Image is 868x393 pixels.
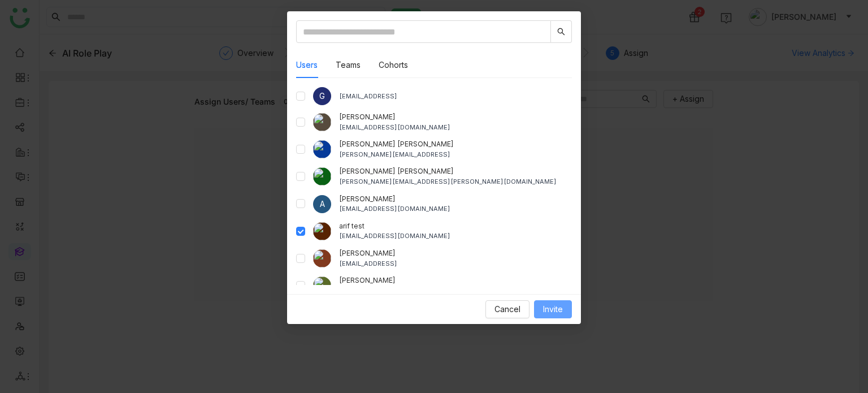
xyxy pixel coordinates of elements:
[339,275,572,286] div: [PERSON_NAME]
[320,199,325,209] span: A
[313,140,331,158] img: 684a9b57de261c4b36a3d29f
[339,177,572,187] div: [PERSON_NAME][EMAIL_ADDRESS][PERSON_NAME][DOMAIN_NAME]
[313,113,331,131] img: 684fd8469a55a50394c15cc7
[339,150,572,159] div: [PERSON_NAME][EMAIL_ADDRESS]
[339,259,572,269] div: [EMAIL_ADDRESS]
[313,222,331,240] img: 684abccfde261c4b36a4c026
[339,248,572,259] div: [PERSON_NAME]
[534,300,572,318] button: Invite
[339,92,572,101] div: [EMAIL_ADDRESS]
[313,167,331,185] img: 68e8b4ff56568033e849b307
[543,303,563,316] span: Invite
[313,249,331,267] img: 684a9aedde261c4b36a3ced9
[339,194,572,205] div: [PERSON_NAME]
[319,91,325,101] span: G
[339,221,572,232] div: arif test
[339,123,572,132] div: [EMAIL_ADDRESS][DOMAIN_NAME]
[494,303,520,316] span: Cancel
[339,139,572,150] div: [PERSON_NAME] [PERSON_NAME]
[339,231,572,241] div: [EMAIL_ADDRESS][DOMAIN_NAME]
[379,59,408,71] button: Cohorts
[485,300,530,318] button: Cancel
[336,59,361,71] button: Teams
[339,112,572,123] div: [PERSON_NAME]
[313,277,331,295] img: 6860d480bc89cb0674c8c7e9
[296,59,318,71] button: Users
[339,166,572,177] div: [PERSON_NAME] [PERSON_NAME]
[339,204,572,214] div: [EMAIL_ADDRESS][DOMAIN_NAME]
